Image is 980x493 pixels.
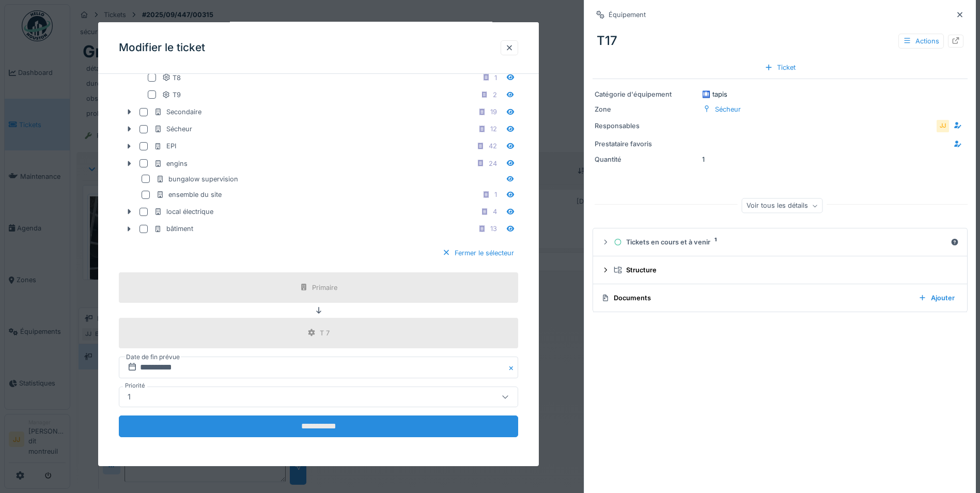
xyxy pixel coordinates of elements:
div: 1 [494,190,497,199]
div: T9 [162,90,181,100]
div: JJ [936,119,950,133]
div: 42 [489,141,497,151]
div: T8 [162,73,181,83]
summary: Structure [597,260,963,280]
div: Ajouter [914,291,959,305]
div: Documents [601,293,910,303]
div: Zone [595,104,698,114]
div: 2 [493,90,497,100]
div: Actions [898,34,944,49]
div: engins [154,158,188,168]
label: Priorité [123,381,147,390]
div: bungalow supervision [156,174,238,184]
div: 1 [123,391,135,403]
div: bâtiment [154,224,193,234]
div: Quantité [595,155,698,164]
h3: Modifier le ticket [119,41,205,54]
div: Prestataire favoris [595,139,675,149]
div: Ticket [760,60,800,74]
summary: Tickets en cours et à venir1 [597,233,963,252]
div: Responsables [595,121,675,131]
div: Catégorie d'équipement [595,89,698,99]
div: Structure [614,265,955,275]
div: Sécheur [715,104,741,114]
div: 4 [493,207,497,217]
div: 1 [595,155,966,164]
div: 19 [490,107,497,117]
div: Sécheur [154,124,192,134]
div: Équipement [609,10,646,20]
div: Primaire [312,283,337,292]
div: local électrique [154,207,213,217]
div: Tickets en cours et à venir [614,237,946,247]
div: Secondaire [154,107,201,117]
div: 24 [489,158,497,168]
div: ensemble du site [156,190,222,199]
div: T17 [593,27,968,54]
div: 13 [490,224,497,234]
button: Close [507,357,518,378]
div: 1 [494,73,497,83]
div: Fermer le sélecteur [438,245,518,259]
div: 12 [490,124,497,134]
div: EPI [154,141,176,151]
div: 🛄 tapis [595,89,966,99]
label: Date de fin prévue [125,351,181,363]
div: T 7 [320,328,330,338]
div: Voir tous les détails [742,198,823,213]
summary: DocumentsAjouter [597,288,963,307]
